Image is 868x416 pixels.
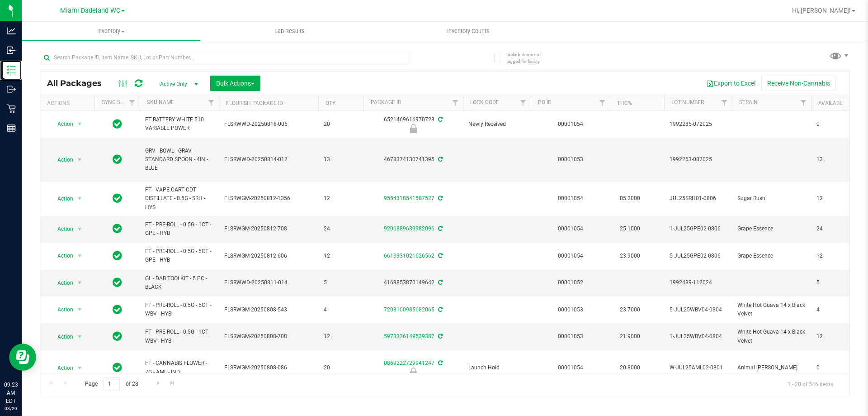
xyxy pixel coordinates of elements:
span: select [74,153,85,166]
span: In Sync [113,153,122,166]
span: 1 - 20 of 546 items [780,377,840,391]
span: select [74,192,85,205]
inline-svg: Retail [7,104,16,113]
span: Launch Hold [468,363,525,372]
span: In Sync [113,222,122,235]
span: FT - PRE-ROLL - 0.5G - 1CT - WBV - HYB [145,328,213,345]
span: select [74,223,85,235]
span: 20 [324,120,358,129]
a: 00001054 [558,195,583,201]
span: 20.8000 [615,361,645,374]
span: 4 [816,306,851,314]
a: 7208100985682065 [384,306,434,313]
span: Action [49,277,74,289]
span: Page of 28 [77,377,146,391]
a: PO ID [538,99,552,105]
span: Sync from Compliance System [437,360,443,366]
span: 1-JUL25WBV04-0804 [670,332,726,341]
span: Action [49,249,74,262]
span: 23.9000 [615,249,645,263]
span: Inventory [22,27,200,35]
span: FLSRWWD-20250814-012 [224,155,313,164]
span: Lab Results [262,27,317,35]
a: Lab Results [200,22,379,41]
span: Sync from Compliance System [437,156,443,163]
span: 12 [324,194,358,203]
a: Filter [595,95,610,110]
span: In Sync [113,249,122,262]
span: In Sync [113,118,122,130]
span: FT - VAPE CART CDT DISTILLATE - 0.5G - SRH - HYS [145,186,213,212]
a: Strain [739,99,758,105]
span: Sync from Compliance System [437,225,443,232]
span: Action [49,330,74,343]
a: 9554318541587527 [384,195,434,201]
span: Action [49,303,74,316]
span: FT - PRE-ROLL - 0.5G - 5CT - WBV - HYB [145,301,213,318]
a: 5973326149539387 [384,333,434,339]
span: FLSRWGM-20250808-543 [224,306,313,314]
a: Filter [516,95,531,110]
span: FLSRWWD-20250818-006 [224,120,313,129]
a: Filter [448,95,463,110]
span: 1992285-072025 [670,120,726,129]
span: Sync from Compliance System [437,306,443,313]
span: 12 [324,332,358,341]
a: Available [818,100,845,106]
a: Filter [204,95,219,110]
a: Lot Number [671,99,704,105]
span: W-JUL25AML02-0801 [670,363,726,372]
div: 4678374130741395 [362,155,464,164]
span: JUL25SRH01-0806 [670,194,726,203]
a: 00001053 [558,333,583,339]
iframe: Resource center [9,344,36,371]
span: Sync from Compliance System [437,116,443,123]
span: 1-JUL25GPE02-0806 [670,225,726,233]
span: 85.2000 [615,192,645,205]
span: 1992263-082025 [670,155,726,164]
input: Search Package ID, Item Name, SKU, Lot or Part Number... [40,51,409,64]
span: Action [49,118,74,130]
span: Sync from Compliance System [437,333,443,339]
div: Launch Hold [362,368,464,377]
inline-svg: Reports [7,124,16,133]
a: 9206889639982096 [384,225,434,232]
span: 1992489-112024 [670,278,726,287]
a: 00001053 [558,156,583,163]
span: FLSRWGM-20250812-708 [224,225,313,233]
span: FLSRWGM-20250808-708 [224,332,313,341]
span: In Sync [113,303,122,316]
span: Grape Essence [737,225,806,233]
span: Miami Dadeland WC [60,7,120,14]
a: Inventory [22,22,200,41]
a: Package ID [371,99,401,105]
span: 13 [816,155,851,164]
inline-svg: Inventory [7,65,16,74]
span: 25.1000 [615,222,645,235]
a: 00001053 [558,306,583,313]
a: Filter [717,95,732,110]
a: Filter [125,95,140,110]
button: Receive Non-Cannabis [761,76,836,91]
span: 5 [816,278,851,287]
a: Flourish Package ID [226,100,283,106]
a: Lock Code [470,99,499,105]
span: Sync from Compliance System [437,195,443,201]
span: Newly Received [468,120,525,129]
span: Action [49,153,74,166]
a: Filter [796,95,811,110]
inline-svg: Analytics [7,26,16,35]
span: Sync from Compliance System [437,279,443,286]
span: Hi, [PERSON_NAME]! [792,7,851,14]
p: 09:23 AM EDT [4,381,18,405]
span: Include items not tagged for facility [506,51,552,65]
span: 4 [324,306,358,314]
span: select [74,118,85,130]
span: White Hot Guava 14 x Black Velvet [737,328,806,345]
span: All Packages [47,78,111,88]
inline-svg: Outbound [7,85,16,94]
a: Go to the last page [166,377,179,389]
a: Go to the next page [151,377,165,389]
span: In Sync [113,330,122,343]
span: 0 [816,363,851,372]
